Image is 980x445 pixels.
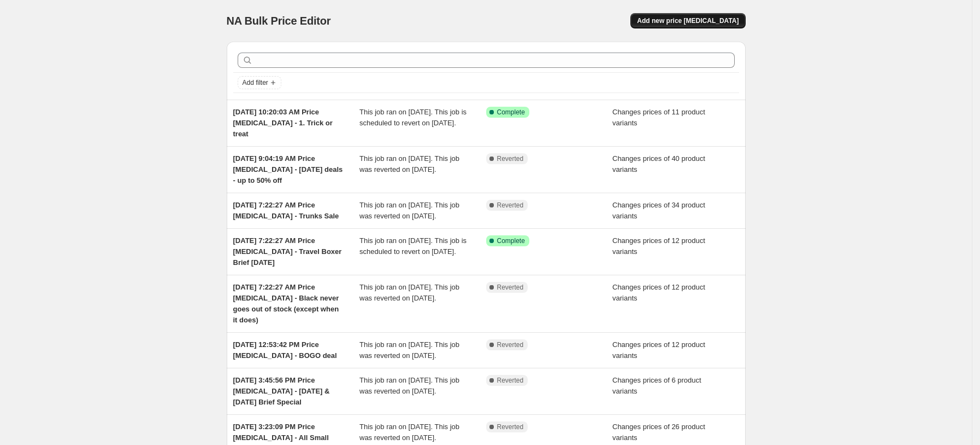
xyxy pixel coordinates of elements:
[233,340,337,360] span: [DATE] 12:53:42 PM Price [MEDICAL_DATA] - BOGO deal
[612,201,705,220] span: Changes prices of 34 product variants
[612,423,705,442] span: Changes prices of 26 product variants
[497,376,524,385] span: Reverted
[612,283,705,302] span: Changes prices of 12 product variants
[630,13,745,28] button: Add new price [MEDICAL_DATA]
[359,201,459,220] span: This job ran on [DATE]. This job was reverted on [DATE].
[497,154,524,163] span: Reverted
[233,154,343,184] span: [DATE] 9:04:19 AM Price [MEDICAL_DATA] - [DATE] deals - up to 50% off
[612,340,705,360] span: Changes prices of 12 product variants
[612,154,705,174] span: Changes prices of 40 product variants
[243,78,268,87] span: Add filter
[359,423,459,442] span: This job ran on [DATE]. This job was reverted on [DATE].
[359,154,459,174] span: This job ran on [DATE]. This job was reverted on [DATE].
[497,283,524,292] span: Reverted
[612,108,705,127] span: Changes prices of 11 product variants
[233,201,339,220] span: [DATE] 7:22:27 AM Price [MEDICAL_DATA] - Trunks Sale
[359,108,467,127] span: This job ran on [DATE]. This job is scheduled to revert on [DATE].
[238,76,281,89] button: Add filter
[497,423,524,431] span: Reverted
[497,108,525,117] span: Complete
[359,236,467,256] span: This job ran on [DATE]. This job is scheduled to revert on [DATE].
[359,283,459,302] span: This job ran on [DATE]. This job was reverted on [DATE].
[359,340,459,360] span: This job ran on [DATE]. This job was reverted on [DATE].
[359,376,459,395] span: This job ran on [DATE]. This job was reverted on [DATE].
[497,340,524,349] span: Reverted
[233,108,333,138] span: [DATE] 10:20:03 AM Price [MEDICAL_DATA] - 1. Trick or treat
[227,15,331,27] span: NA Bulk Price Editor
[612,236,705,256] span: Changes prices of 12 product variants
[233,376,330,406] span: [DATE] 3:45:56 PM Price [MEDICAL_DATA] - [DATE] & [DATE] Brief Special
[612,376,701,395] span: Changes prices of 6 product variants
[497,236,525,245] span: Complete
[497,201,524,210] span: Reverted
[637,16,739,25] span: Add new price [MEDICAL_DATA]
[233,236,342,267] span: [DATE] 7:22:27 AM Price [MEDICAL_DATA] - Travel Boxer Brief [DATE]
[233,283,339,324] span: [DATE] 7:22:27 AM Price [MEDICAL_DATA] - Black never goes out of stock (except when it does)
